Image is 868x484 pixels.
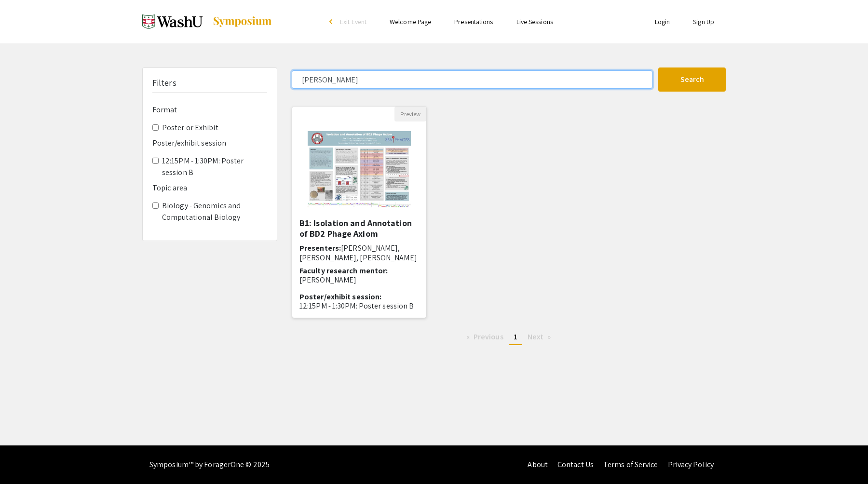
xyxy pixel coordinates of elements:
button: Search [658,67,726,92]
a: Sign Up [693,17,714,26]
a: Terms of Service [603,459,658,470]
img: Symposium by ForagerOne [212,16,272,27]
span: Next [528,332,543,342]
h6: Poster/exhibit session [152,138,267,148]
label: Biology - Genomics and Computational Biology [162,200,267,223]
div: Symposium™ by ForagerOne © 2025 [149,445,270,484]
span: Exit Event [340,17,366,26]
p: [PERSON_NAME] [299,275,419,284]
h6: Format [152,105,267,114]
h6: Topic area [152,183,267,192]
span: Poster/exhibit session: [299,292,381,302]
a: Privacy Policy [668,459,714,470]
h5: B1: Isolation and Annotation of BD2 Phage Axiom [299,218,419,239]
button: Preview [394,107,426,121]
label: 12:15PM - 1:30PM: Poster session B [162,155,267,178]
h5: Filters [152,78,176,88]
div: arrow_back_ios [329,19,335,25]
span: Previous [474,332,503,342]
span: Faculty research mentor: [299,266,388,276]
img: <p>B1: Isolation and Annotation of BD2 Phage Axiom</p> [298,121,420,218]
a: Welcome Page [390,17,431,26]
label: Poster or Exhibit [162,122,218,134]
a: Contact Us [557,459,594,470]
a: Presentations [454,17,493,26]
iframe: Chat [7,441,41,477]
div: Open Presentation <p>B1: Isolation and Annotation of BD2 Phage Axiom</p> [292,106,427,318]
img: Spring 2025 Undergraduate Research Symposium [142,10,203,34]
a: Spring 2025 Undergraduate Research Symposium [142,10,272,34]
input: Search Keyword(s) Or Author(s) [292,70,652,89]
span: [PERSON_NAME], [PERSON_NAME], [PERSON_NAME] [299,243,417,262]
a: Login [655,17,670,26]
ul: Pagination [292,330,726,345]
span: 1 [514,332,517,342]
p: 12:15PM - 1:30PM: Poster session B [299,301,419,310]
h6: Presenters: [299,243,419,262]
a: About [528,459,548,470]
a: Live Sessions [516,17,553,26]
